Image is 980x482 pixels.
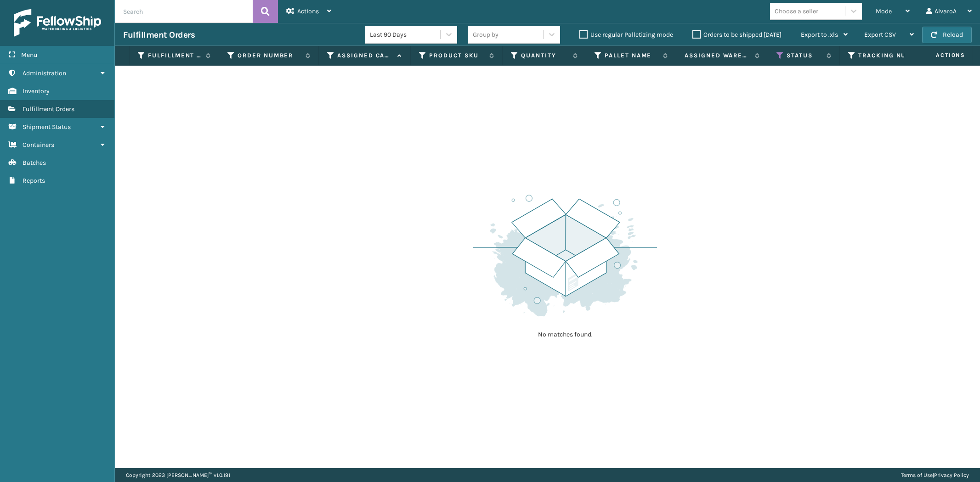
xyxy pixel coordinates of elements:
[23,177,45,185] span: Reports
[901,472,933,478] a: Terms of Use
[370,30,441,39] div: Last 90 Days
[297,7,319,15] span: Actions
[907,48,971,63] span: Actions
[473,30,498,39] div: Group by
[864,31,896,39] span: Export CSV
[123,29,195,40] h3: Fulfillment Orders
[858,51,914,60] label: Tracking Number
[579,31,673,39] label: Use regular Palletizing mode
[429,51,485,60] label: Product SKU
[692,31,782,39] label: Orders to be shipped [DATE]
[23,105,74,113] span: Fulfillment Orders
[876,7,892,15] span: Mode
[23,123,71,131] span: Shipment Status
[685,51,750,60] label: Assigned Warehouse
[126,468,230,482] p: Copyright 2023 [PERSON_NAME]™ v 1.0.191
[23,159,46,167] span: Batches
[521,51,568,60] label: Quantity
[605,51,658,60] label: Pallet Name
[23,141,54,149] span: Containers
[934,472,969,478] a: Privacy Policy
[23,87,50,95] span: Inventory
[801,31,838,39] span: Export to .xls
[337,51,393,60] label: Assigned Carrier Service
[901,468,969,482] div: |
[238,51,301,60] label: Order Number
[14,9,101,37] img: logo
[775,6,818,16] div: Choose a seller
[21,51,37,59] span: Menu
[23,69,66,77] span: Administration
[787,51,822,60] label: Status
[148,51,201,60] label: Fulfillment Order Id
[922,27,972,43] button: Reload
